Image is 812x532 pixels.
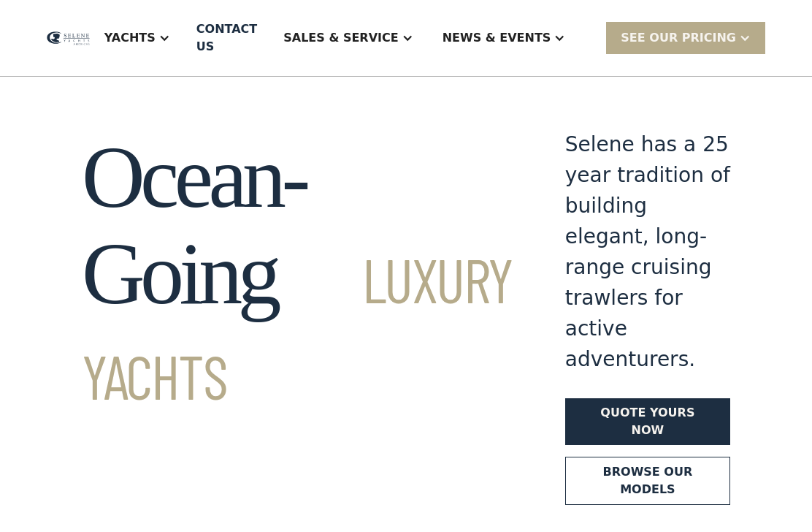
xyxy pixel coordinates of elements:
[90,9,185,67] div: Yachts
[621,29,736,47] div: SEE Our Pricing
[283,29,398,47] div: Sales & Service
[104,29,156,47] div: Yachts
[82,129,513,419] h1: Ocean-Going
[565,398,730,445] a: Quote yours now
[443,29,551,47] div: News & EVENTS
[565,457,730,505] a: Browse our models
[565,129,730,375] div: Selene has a 25 year tradition of building elegant, long-range cruising trawlers for active adven...
[82,242,513,412] span: Luxury Yachts
[606,22,765,53] div: SEE Our Pricing
[269,9,427,67] div: Sales & Service
[47,31,90,45] img: logo
[428,9,581,67] div: News & EVENTS
[196,20,257,56] div: Contact US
